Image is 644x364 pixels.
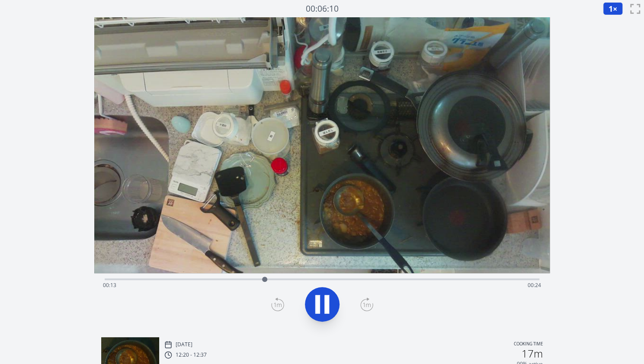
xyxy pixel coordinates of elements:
p: [DATE] [176,341,192,348]
a: 00:06:10 [306,3,339,15]
p: Cooking time [514,341,543,348]
span: 00:24 [528,281,541,289]
button: 1× [603,2,623,15]
span: 00:13 [103,281,116,289]
h2: 17m [522,348,543,359]
span: 1 [609,3,613,14]
p: 12:20 - 12:37 [176,351,207,358]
